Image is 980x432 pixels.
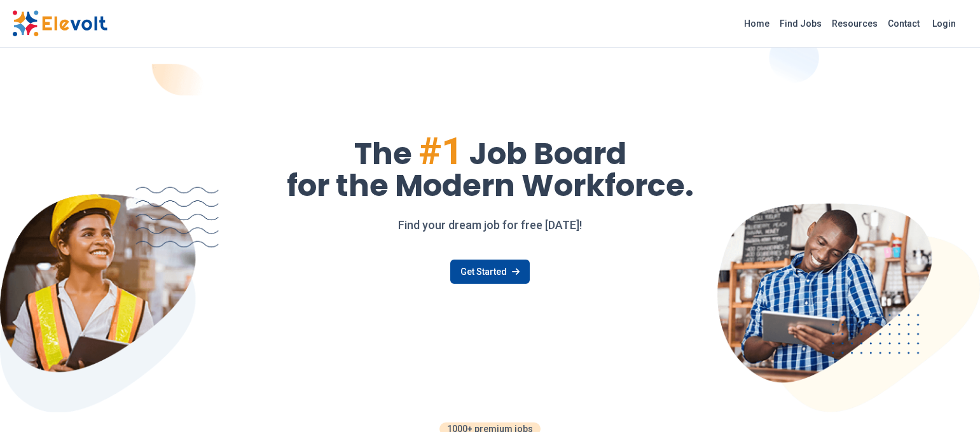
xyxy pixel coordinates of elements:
[775,13,827,34] a: Find Jobs
[12,10,107,37] img: Elevolt
[12,132,969,201] h1: The Job Board for the Modern Workforce.
[450,260,530,284] a: Get Started
[418,129,463,174] span: #1
[883,13,925,34] a: Contact
[827,13,883,34] a: Resources
[12,216,969,234] p: Find your dream job for free [DATE]!
[739,13,775,34] a: Home
[925,11,963,36] a: Login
